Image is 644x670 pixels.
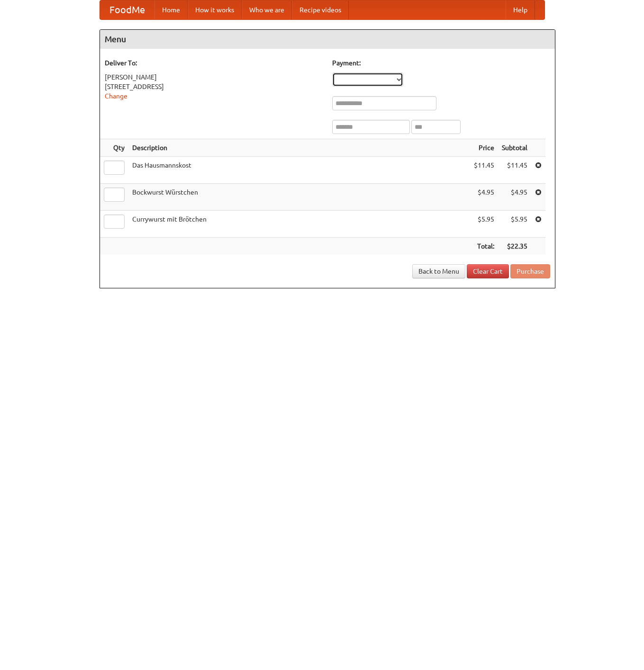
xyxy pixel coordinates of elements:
[470,211,498,238] td: $5.95
[470,238,498,255] th: Total:
[498,184,531,211] td: $4.95
[128,184,470,211] td: Bockwurst Würstchen
[470,184,498,211] td: $4.95
[105,72,323,82] div: [PERSON_NAME]
[105,82,323,91] div: [STREET_ADDRESS]
[467,264,509,278] a: Clear Cart
[154,0,188,19] a: Home
[498,238,531,255] th: $22.35
[100,139,128,157] th: Qty
[510,264,550,278] button: Purchase
[128,211,470,238] td: Currywurst mit Brötchen
[128,157,470,184] td: Das Hausmannskost
[506,0,535,19] a: Help
[128,139,470,157] th: Description
[100,0,154,19] a: FoodMe
[498,139,531,157] th: Subtotal
[332,58,550,68] h5: Payment:
[242,0,292,19] a: Who we are
[292,0,349,19] a: Recipe videos
[498,157,531,184] td: $11.45
[498,211,531,238] td: $5.95
[105,58,323,68] h5: Deliver To:
[470,157,498,184] td: $11.45
[188,0,242,19] a: How it works
[100,30,555,49] h4: Menu
[412,264,465,278] a: Back to Menu
[105,92,127,100] a: Change
[470,139,498,157] th: Price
